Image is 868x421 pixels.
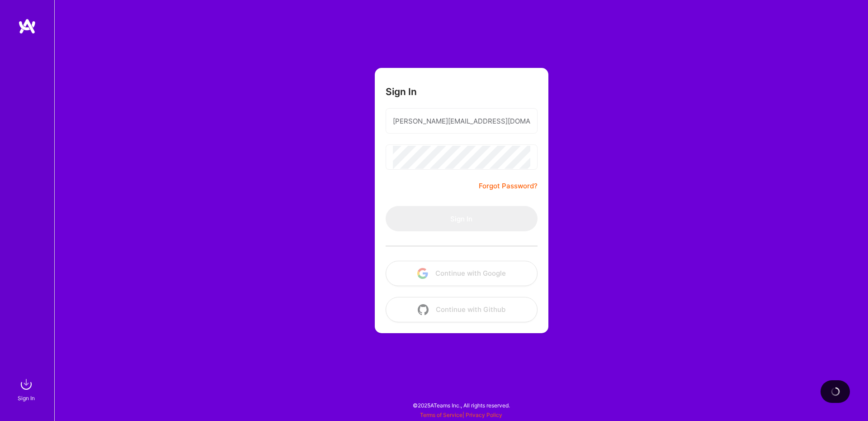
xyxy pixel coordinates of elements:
[17,375,35,393] img: sign in
[386,86,417,97] h3: Sign In
[393,110,530,133] input: Email...
[466,411,502,418] a: Privacy Policy
[418,304,429,315] img: icon
[420,411,502,418] span: |
[386,297,538,322] button: Continue with Github
[18,18,36,34] img: logo
[830,387,840,397] img: loading
[420,411,462,418] a: Terms of Service
[479,181,538,191] a: Forgot Password?
[18,393,35,403] div: Sign In
[54,394,868,416] div: © 2025 ATeams Inc., All rights reserved.
[19,375,35,403] a: sign inSign In
[386,261,538,286] button: Continue with Google
[386,206,538,231] button: Sign In
[417,268,428,279] img: icon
